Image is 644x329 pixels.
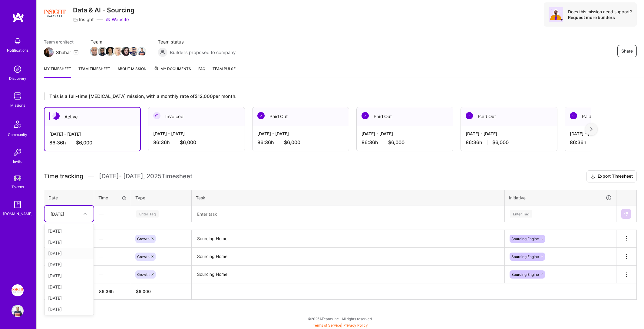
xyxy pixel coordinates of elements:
img: Team Member Avatar [137,47,146,56]
span: $6,000 [284,139,300,146]
div: — [94,249,131,265]
span: Team status [158,39,236,45]
div: Invite [13,158,22,165]
th: Task [192,190,505,205]
i: icon Mail [74,50,78,55]
div: Time [98,195,127,201]
img: User Avatar [12,305,24,317]
i: icon Chevron [84,212,87,215]
span: Growth [137,237,150,241]
div: [DATE] [45,237,94,248]
a: About Mission [117,66,147,78]
div: [DATE] [45,248,94,259]
div: Discovery [9,75,26,82]
span: Sourcing Engine [511,237,539,241]
span: $6,000 [388,139,405,146]
i: icon CompanyGray [73,17,78,22]
span: Sourcing Engine [511,272,539,277]
img: Avatar [549,7,563,22]
img: Team Member Avatar [129,47,138,56]
a: Team Member Avatar [138,46,146,56]
img: Team Member Avatar [121,47,130,56]
div: Active [45,108,140,126]
div: [DATE] [45,225,94,237]
div: [DATE] [45,281,94,292]
span: Growth [137,254,150,259]
div: Tokens [12,184,24,190]
a: Team Member Avatar [98,46,106,56]
a: Team Member Avatar [106,46,114,56]
img: right [590,127,593,131]
div: 86:36 h [362,139,448,146]
div: 86:36 h [49,140,135,146]
i: icon Download [590,173,595,180]
img: Insight Partners: Data & AI - Sourcing [12,284,24,296]
div: [DATE] [45,270,94,281]
span: Share [621,48,633,54]
div: — [94,206,130,222]
div: — [94,231,131,247]
div: [DATE] [51,211,64,217]
div: Enter Tag [510,209,532,218]
div: Paid Out [357,107,453,126]
div: [DOMAIN_NAME] [3,211,32,217]
a: Team timesheet [78,66,110,78]
button: Export Timesheet [586,170,637,182]
span: Growth [137,272,150,277]
a: User Avatar [10,305,25,317]
img: Team Member Avatar [106,47,115,56]
img: Community [10,117,25,131]
a: Insight Partners: Data & AI - Sourcing [10,284,25,296]
img: bell [12,35,24,47]
div: [DATE] [45,259,94,270]
a: Team Member Avatar [91,46,98,56]
img: logo [12,12,24,23]
div: [DATE] [45,304,94,315]
div: 86:36 h [257,139,344,146]
div: [DATE] - [DATE] [153,131,240,137]
span: $6,000 [492,139,509,146]
img: Team Member Avatar [90,47,99,56]
img: Paid Out [570,112,577,119]
img: Paid Out [257,112,265,119]
span: My Documents [154,66,191,72]
div: Paid Out [461,107,557,126]
div: Notifications [7,47,28,53]
div: © 2025 ATeams Inc., All rights reserved. [36,311,644,326]
img: Builders proposed to company [158,47,167,57]
a: FAQ [198,66,205,78]
th: 86:36h [94,283,131,300]
div: — [94,266,131,282]
a: Team Member Avatar [122,46,130,56]
div: Invoiced [148,107,245,126]
textarea: Sourcing Home [192,231,504,247]
a: Privacy Policy [343,323,368,327]
div: Request more builders [568,15,632,20]
div: [DATE] - [DATE] [49,131,135,137]
textarea: Sourcing Home [192,266,504,283]
div: Shahar [56,49,71,56]
img: Submit [624,211,629,216]
span: Team Pulse [213,66,236,71]
a: Website [106,16,129,23]
img: teamwork [12,90,24,102]
span: Team architect [44,39,78,45]
span: $6,000 [76,140,92,146]
span: Team [91,39,146,45]
span: [DATE] - [DATE] , 2025 Timesheet [99,173,192,180]
img: Paid Out [466,112,473,119]
img: Invite [12,146,24,158]
img: guide book [12,198,24,211]
span: Time tracking [44,173,83,180]
span: $6,000 [180,139,196,146]
th: Total [44,283,94,300]
div: This is a full-time [MEDICAL_DATA] mission, with a monthly rate of $12,000 per month. [44,92,591,100]
img: Team Architect [44,47,54,57]
a: My Documents [154,66,191,78]
th: Type [131,190,192,205]
div: 86:36 h [153,139,240,146]
div: 86:36 h [466,139,552,146]
div: Enter Tag [136,209,159,218]
a: Team Member Avatar [114,46,122,56]
div: Initiative [509,194,612,201]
